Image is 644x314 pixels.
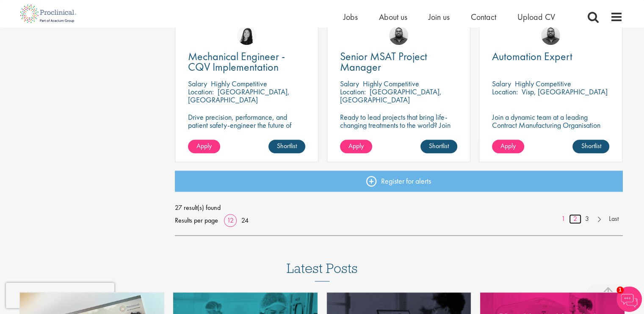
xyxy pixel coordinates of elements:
[224,216,237,225] a: 12
[188,87,214,96] span: Location:
[340,140,372,153] a: Apply
[188,140,220,153] a: Apply
[175,171,623,192] a: Register for alerts
[420,140,457,153] a: Shortlist
[500,141,516,150] span: Apply
[175,214,218,227] span: Results per page
[522,87,608,96] p: Visp, [GEOGRAPHIC_DATA]
[343,11,358,22] a: Jobs
[188,51,305,72] a: Mechanical Engineer - CQV Implementation
[340,87,442,105] p: [GEOGRAPHIC_DATA], [GEOGRAPHIC_DATA]
[188,49,285,74] span: Mechanical Engineer - CQV Implementation
[471,11,496,22] a: Contact
[196,141,212,150] span: Apply
[569,214,581,224] a: 2
[428,11,450,22] a: Join us
[363,79,419,88] p: Highly Competitive
[348,141,364,150] span: Apply
[188,79,207,88] span: Salary
[572,140,609,153] a: Shortlist
[492,79,511,88] span: Salary
[340,87,366,96] span: Location:
[616,286,642,312] img: Chatbot
[175,201,623,214] span: 27 result(s) found
[268,140,305,153] a: Shortlist
[188,113,305,137] p: Drive precision, performance, and patient safety-engineer the future of pharma with CQV excellence.
[492,87,518,96] span: Location:
[492,49,572,63] span: Automation Expert
[211,79,267,88] p: Highly Competitive
[6,283,114,308] iframe: reCAPTCHA
[492,113,609,153] p: Join a dynamic team at a leading Contract Manufacturing Organisation (CMO) and contribute to grou...
[237,26,256,45] img: Numhom Sudsok
[541,26,560,45] img: Ashley Bennett
[340,51,457,72] a: Senior MSAT Project Manager
[492,140,524,153] a: Apply
[517,11,555,22] a: Upload CV
[581,214,593,224] a: 3
[340,49,427,74] span: Senior MSAT Project Manager
[557,214,569,224] a: 1
[515,79,571,88] p: Highly Competitive
[340,79,359,88] span: Salary
[616,286,624,294] span: 1
[605,214,623,224] a: Last
[492,51,609,62] a: Automation Expert
[188,87,290,105] p: [GEOGRAPHIC_DATA], [GEOGRAPHIC_DATA]
[238,216,252,225] a: 24
[340,113,457,153] p: Ready to lead projects that bring life-changing treatments to the world? Join our client at the f...
[389,26,408,45] img: Ashley Bennett
[379,11,407,22] a: About us
[287,261,358,281] h3: Latest Posts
